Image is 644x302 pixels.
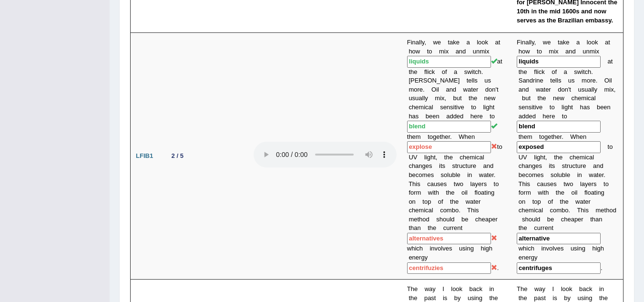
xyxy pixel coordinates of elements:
b: a [608,58,611,65]
b: . [603,171,605,178]
b: o [587,189,591,196]
b: l [557,171,559,178]
b: LFIB1 [136,152,153,159]
b: x [611,86,614,93]
b: s [553,180,557,187]
b: t [594,189,596,196]
b: m [526,189,531,196]
b: o [561,86,564,93]
b: b [597,104,600,111]
b: b [562,171,565,178]
b: e [592,77,595,84]
b: o [587,77,590,84]
b: e [537,171,541,178]
b: o [609,143,613,150]
b: h [542,113,546,120]
b: b [522,94,525,102]
b: x [555,48,559,55]
b: e [588,180,592,187]
b: r [550,113,552,120]
b: a [582,180,585,187]
b: t [560,198,562,205]
b: o [592,39,595,46]
b: n [586,48,589,55]
b: w [543,39,547,46]
b: i [549,162,550,169]
b: m [582,77,587,84]
b: t [608,143,610,150]
b: i [577,171,579,178]
b: t [608,39,610,46]
b: c [525,171,529,178]
b: h [588,68,591,75]
b: a [560,39,563,46]
b: h [545,189,549,196]
b: s [519,104,522,111]
b: w [565,180,570,187]
b: e [542,94,546,102]
b: i [535,77,536,84]
b: a [540,86,543,93]
b: e [578,94,581,102]
b: i [526,180,527,187]
b: c [570,154,573,161]
b: l [587,39,588,46]
b: g [532,162,535,169]
b: s [541,171,544,178]
b: n [607,104,611,111]
b: l [530,39,532,46]
b: h [519,48,522,55]
b: F [517,39,521,46]
b: h [521,162,525,169]
b: e [561,189,564,196]
b: w [538,189,542,196]
b: t [538,94,540,102]
b: g [544,133,548,140]
b: i [586,94,588,102]
b: e [548,133,551,140]
b: s [562,162,565,169]
b: h [580,104,583,111]
b: d [525,113,529,120]
b: o [563,113,567,120]
b: w [525,48,530,55]
b: m [527,133,532,140]
b: e [524,68,527,75]
b: h [568,104,571,111]
b: o [539,48,542,55]
b: s [587,104,590,111]
b: t [575,162,577,169]
b: t [569,86,571,93]
b: l [565,171,567,178]
b: h [522,180,525,187]
b: u [525,94,529,102]
b: t [563,180,565,187]
b: h [539,94,542,102]
b: u [543,180,547,187]
b: s [558,77,562,84]
b: e [556,133,560,140]
div: 2 / 5 [168,151,187,161]
b: m [604,86,609,93]
b: e [566,39,569,46]
b: c [586,154,589,161]
input: blank [407,141,491,153]
b: t [558,39,560,46]
b: e [539,104,542,111]
b: a [591,189,594,196]
b: x [596,48,599,55]
b: s [551,171,554,178]
b: t [562,113,564,120]
b: i [596,189,597,196]
b: g [601,189,604,196]
b: f [551,198,553,205]
b: e [535,162,539,169]
b: h [576,133,580,140]
b: a [525,39,529,46]
b: l [586,189,588,196]
b: o [553,171,557,178]
b: t [550,77,552,84]
b: n [536,77,540,84]
b: d [600,162,603,169]
b: r [592,180,593,187]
